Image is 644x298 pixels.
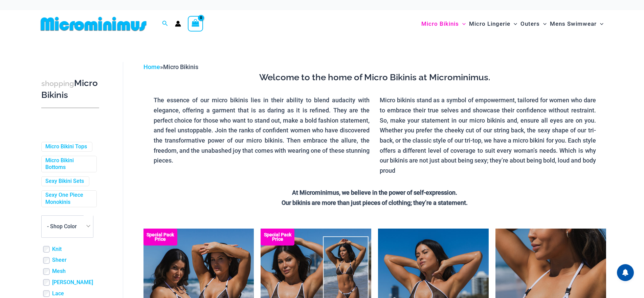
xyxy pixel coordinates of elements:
h3: Micro Bikinis [41,78,99,101]
span: - Shop Color [41,215,93,238]
a: Sheer [52,257,67,264]
a: Home [143,63,160,70]
span: Mens Swimwear [550,15,597,33]
a: Account icon link [175,21,181,27]
a: Micro Bikini Bottoms [45,157,91,171]
img: MM SHOP LOGO FLAT [38,16,149,31]
span: shopping [41,79,74,88]
b: Special Pack Price [143,233,177,241]
a: Mens SwimwearMenu ToggleMenu Toggle [548,14,605,34]
span: - Shop Color [42,216,93,237]
span: » [143,63,198,70]
a: Sexy Bikini Sets [45,178,84,185]
a: Lace [52,290,64,297]
span: Outers [520,15,540,33]
span: Menu Toggle [459,15,466,33]
a: View Shopping Cart, empty [188,16,203,31]
a: OutersMenu ToggleMenu Toggle [519,14,548,34]
a: Micro Bikini Tops [45,143,87,150]
b: Special Pack Price [261,233,294,241]
a: Search icon link [162,20,168,28]
strong: At Microminimus, we believe in the power of self-expression. [292,189,457,196]
span: Menu Toggle [597,15,603,33]
a: Mesh [52,268,66,275]
span: Menu Toggle [510,15,517,33]
span: Micro Bikinis [163,63,198,70]
p: Micro bikinis stand as a symbol of empowerment, tailored for women who dare to embrace their true... [380,95,596,176]
a: Knit [52,246,62,253]
a: Sexy One Piece Monokinis [45,192,91,206]
a: Micro BikinisMenu ToggleMenu Toggle [420,14,467,34]
a: [PERSON_NAME] [52,279,93,286]
span: Menu Toggle [540,15,547,33]
span: - Shop Color [47,223,77,230]
a: Micro LingerieMenu ToggleMenu Toggle [467,14,519,34]
p: The essence of our micro bikinis lies in their ability to blend audacity with elegance, offering ... [154,95,370,166]
h3: Welcome to the home of Micro Bikinis at Microminimus. [149,72,601,83]
strong: Our bikinis are more than just pieces of clothing; they’re a statement. [282,199,468,206]
span: Micro Bikinis [421,15,459,33]
span: Micro Lingerie [469,15,510,33]
nav: Site Navigation [419,13,606,35]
